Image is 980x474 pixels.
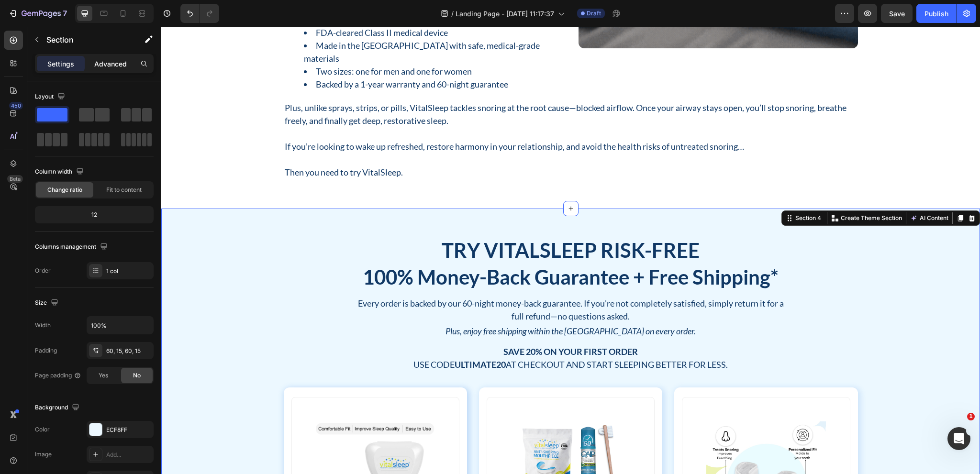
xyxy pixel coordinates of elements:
span: 1 [967,413,975,420]
span: / [451,9,454,19]
button: AI Content [747,186,789,197]
span: Change ratio [47,186,82,194]
div: Section 4 [632,187,662,196]
div: Undo/Redo [180,4,219,23]
strong: ULTIMATE20 [293,332,345,343]
li: Backed by a 1-year warranty and 60-night guarantee [143,51,401,64]
div: Color [35,425,50,434]
p: Create Theme Section [679,187,741,196]
p: Settings [47,59,74,69]
div: 1 col [106,267,151,276]
p: If you’re looking to wake up refreshed, restore harmony in your relationship, and avoid the healt... [123,113,696,126]
div: Columns management [35,241,110,254]
li: Made in the [GEOGRAPHIC_DATA] with safe, medical-grade materials [143,12,401,38]
div: 12 [37,208,152,221]
button: Save [881,4,913,23]
span: Draft [587,9,601,18]
div: Add... [106,451,151,459]
h2: 100% Money-Back Guarantee + Free Shipping* [194,237,625,263]
p: 7 [63,8,67,19]
iframe: Intercom live chat [947,427,970,450]
span: No [133,371,141,380]
span: Yes [99,371,108,380]
div: 60, 15, 60, 15 [106,347,151,355]
div: Size [35,297,60,309]
span: Landing Page - [DATE] 11:17:37 [456,9,554,19]
div: ECF8FF [106,426,151,434]
div: Column width [35,165,86,178]
div: Padding [35,346,57,355]
iframe: Design area [161,27,980,474]
p: Section [46,34,125,45]
button: Publish [916,4,957,23]
div: Page padding [35,371,81,380]
strong: Save 20% on Your First Order [342,320,477,330]
div: Publish [924,9,948,19]
div: Background [35,401,81,414]
button: 7 [4,4,71,23]
p: Advanced [94,59,127,69]
div: Order [35,266,51,275]
h2: Try VitalSleep Risk-Free [194,210,625,236]
p: Use code at checkout and start sleeping better for less. [195,319,624,344]
span: Fit to content [106,186,142,194]
p: Every order is backed by our 60-night money-back guarantee. If you’re not completely satisfied, s... [195,270,624,296]
p: Plus, unlike sprays, strips, or pills, VitalSleep tackles snoring at the root cause—blocked airfl... [123,75,696,100]
p: Plus, enjoy free shipping within the [GEOGRAPHIC_DATA] on every order. [195,298,624,311]
div: Image [35,450,52,459]
div: Width [35,321,51,330]
div: 450 [9,102,23,110]
input: Auto [87,317,153,334]
span: Save [889,10,905,18]
div: Beta [7,175,23,183]
p: Then you need to try VitalSleep. [123,139,696,152]
div: Layout [35,90,67,103]
li: Two sizes: one for men and one for women [143,38,401,51]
